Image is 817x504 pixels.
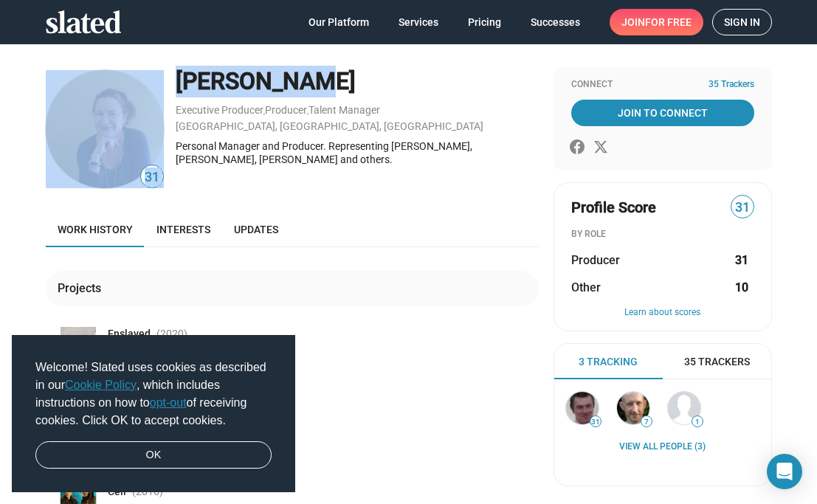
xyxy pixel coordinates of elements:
[566,392,599,424] img: Cotty Chubb
[619,441,706,453] a: View all People (3)
[519,9,592,35] a: Successes
[731,198,754,218] span: 31
[141,168,163,187] span: 31
[668,392,700,424] img: Kate McArdle
[35,441,272,469] a: dismiss cookie message
[684,355,750,369] span: 35 Trackers
[531,9,580,35] span: Successes
[234,224,278,235] span: Updates
[692,418,703,427] span: 1
[621,9,692,35] span: Join
[590,418,601,427] span: 31
[571,307,754,319] button: Learn about scores
[571,229,754,241] div: BY ROLE
[307,107,308,115] span: ,
[297,9,381,35] a: Our Platform
[610,9,703,35] a: Joinfor free
[387,9,450,35] a: Services
[108,327,151,341] span: Enslaved
[176,104,263,116] a: Executive Producer
[58,280,107,296] div: Projects
[12,335,295,493] div: cookieconsent
[308,104,380,116] a: Talent Manager
[735,252,748,268] strong: 31
[46,70,164,188] img: Eli Selden
[574,100,751,126] span: Join To Connect
[58,224,133,235] span: Work history
[641,418,652,427] span: 7
[308,9,369,35] span: Our Platform
[61,327,96,379] img: Poster: Enslaved
[145,212,222,247] a: Interests
[767,454,802,489] div: Open Intercom Messenger
[709,79,754,91] span: 35 Trackers
[724,10,760,35] span: Sign in
[176,120,483,132] a: [GEOGRAPHIC_DATA], [GEOGRAPHIC_DATA], [GEOGRAPHIC_DATA]
[176,66,539,97] div: [PERSON_NAME]
[456,9,513,35] a: Pricing
[571,79,754,91] div: Connect
[263,107,265,115] span: ,
[265,104,307,116] a: Producer
[579,355,638,369] span: 3 Tracking
[712,9,772,35] a: Sign in
[222,212,290,247] a: Updates
[468,9,501,35] span: Pricing
[645,9,692,35] span: for free
[571,198,656,218] span: Profile Score
[399,9,438,35] span: Services
[735,280,748,295] strong: 10
[571,280,601,295] span: Other
[65,379,137,391] a: Cookie Policy
[156,327,187,341] span: (2020 )
[156,224,210,235] span: Interests
[571,100,754,126] a: Join To Connect
[150,396,187,409] a: opt-out
[571,252,620,268] span: Producer
[176,139,539,167] div: Personal Manager and Producer. Representing [PERSON_NAME], [PERSON_NAME], [PERSON_NAME] and others.
[617,392,649,424] img: Roger Stigliano
[46,212,145,247] a: Work history
[35,359,272,429] span: Welcome! Slated uses cookies as described in our , which includes instructions on how to of recei...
